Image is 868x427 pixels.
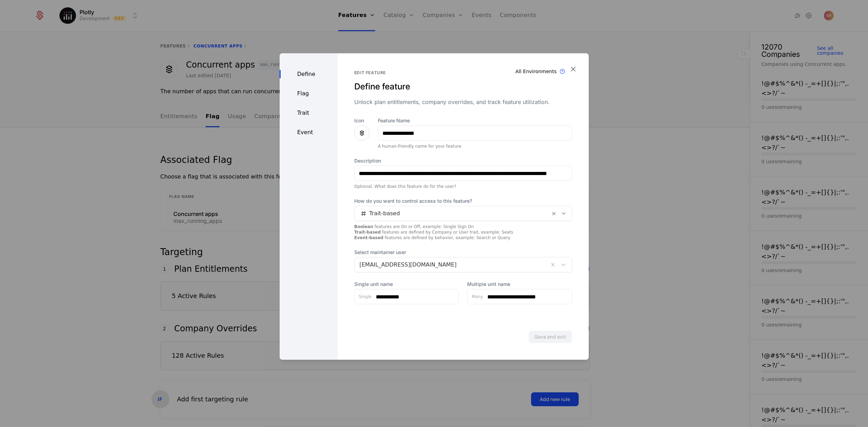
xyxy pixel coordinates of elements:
[378,117,572,124] label: Feature Name
[280,109,338,117] div: Trait
[529,331,572,343] button: Save and exit
[468,294,483,299] label: Many
[354,117,370,124] label: Icon
[354,249,572,256] span: Select maintainer user
[354,224,572,241] div: features are On or Off, example: Single Sign On features are defined by Company or User trait, ex...
[467,281,572,288] label: Multiple unit name
[280,128,338,137] div: Event
[354,81,572,92] div: Define feature
[354,157,572,164] label: Description
[354,70,572,76] div: Edit feature
[354,98,572,106] div: Unlock plan entitlements, company overrides, and track feature utilization.
[354,235,383,240] strong: Event-based
[354,281,459,288] label: Single unit name
[280,89,338,98] div: Flag
[515,68,557,75] div: All Environments
[354,230,381,235] strong: Trait-based
[378,143,572,149] div: A human-friendly name for your feature.
[280,70,338,78] div: Define
[354,198,572,204] span: How do you want to control access to this feature?
[354,184,572,189] div: Optional. What does this feature do for the user?
[354,224,373,229] strong: Boolean
[355,294,372,299] label: Single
